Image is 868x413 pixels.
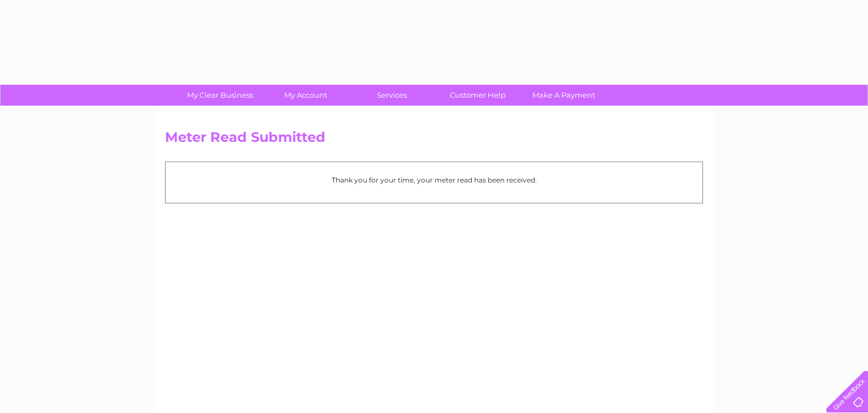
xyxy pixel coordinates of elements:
[165,129,703,151] h2: Meter Read Submitted
[345,85,439,106] a: Services
[431,85,524,106] a: Customer Help
[517,85,610,106] a: Make A Payment
[259,85,353,106] a: My Account
[171,175,697,185] p: Thank you for your time, your meter read has been received.
[173,85,267,106] a: My Clear Business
